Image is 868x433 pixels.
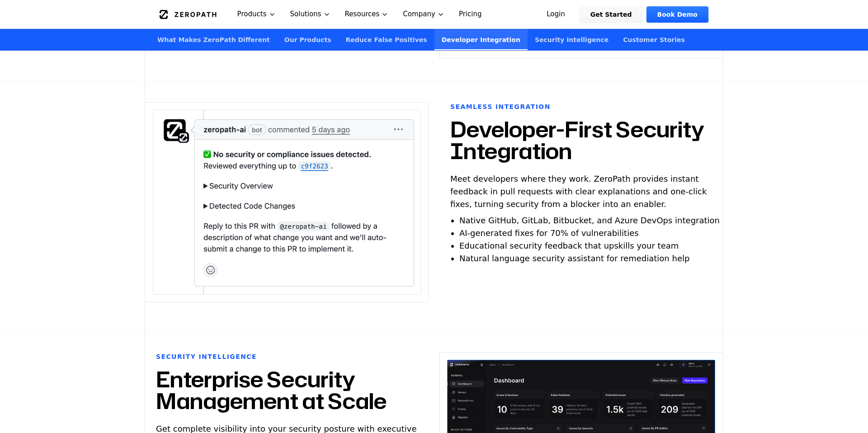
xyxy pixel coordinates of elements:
a: What Makes ZeroPath Different [150,29,277,50]
h2: Enterprise Security Management at Scale [156,368,418,412]
h6: Security Intelligence [156,352,257,361]
span: Native GitHub, GitLab, Bitbucket, and Azure DevOps integration [459,216,720,225]
a: Book Demo [646,6,708,23]
h2: Developer-First Security Integration [450,118,712,162]
a: Get Started [580,6,643,23]
a: Reduce False Positives [339,29,434,50]
h6: Seamless Integration [450,102,551,111]
span: Natural language security assistant for remediation help [459,254,689,263]
img: Developer-First Security Integration [153,110,421,295]
span: Educational security feedback that upskills your team [459,241,679,250]
p: Meet developers where they work. ZeroPath provides instant feedback in pull requests with clear e... [450,173,712,211]
span: AI-generated fixes for 70% of vulnerabilities [459,228,639,238]
a: Customer Stories [616,29,692,50]
a: Security Intelligence [528,29,616,50]
a: Login [536,6,576,23]
a: Our Products [277,29,339,50]
a: Developer Integration [434,29,528,50]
